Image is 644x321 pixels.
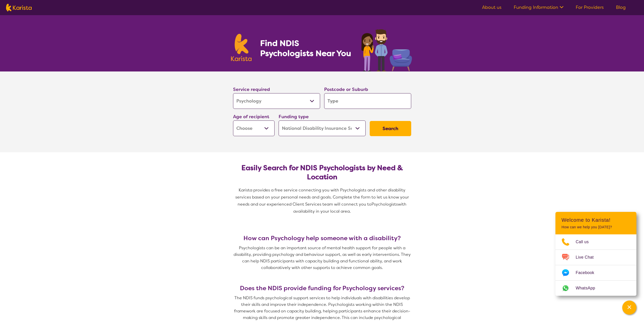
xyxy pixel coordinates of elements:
label: Service required [233,86,270,92]
span: WhatsApp [576,284,601,292]
span: Call us [576,238,595,246]
p: Psychologists can be an important source of mental health support for people with a disability, p... [231,245,413,271]
a: About us [482,4,502,10]
ul: Choose channel [555,234,636,296]
a: Funding Information [514,4,564,10]
img: psychology [360,27,413,71]
label: Age of recipient [233,114,269,120]
h2: Welcome to Karista! [562,217,630,223]
label: Postcode or Suburb [324,86,368,92]
a: Blog [616,4,626,10]
span: Facebook [576,269,600,277]
p: How can we help you [DATE]? [562,225,630,229]
span: Karista provides a free service connecting you with Psychologists and other disability services b... [235,187,410,207]
a: Web link opens in a new tab. [555,281,636,296]
h3: Does the NDIS provide funding for Psychology services? [231,285,413,292]
span: Live Chat [576,254,600,261]
button: Search [370,121,411,136]
span: Psychologists [371,202,398,207]
div: Channel Menu [555,212,636,296]
img: Karista logo [231,34,252,61]
h3: How can Psychology help someone with a disability? [231,235,413,242]
button: Channel Menu [622,301,636,315]
img: Karista logo [6,4,32,11]
a: For Providers [576,4,604,10]
input: Type [324,93,411,109]
h2: Easily Search for NDIS Psychologists by Need & Location [237,163,407,182]
label: Funding type [279,114,309,120]
h1: Find NDIS Psychologists Near You [260,38,354,58]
